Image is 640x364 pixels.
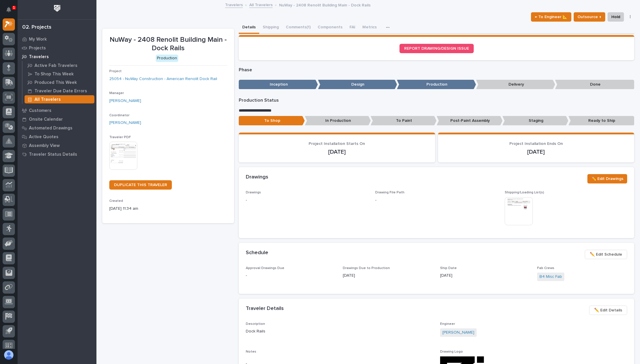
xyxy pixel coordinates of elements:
a: All Travelers [23,95,96,103]
span: Project Installation Ends On [509,142,563,146]
p: - [246,273,336,279]
h2: Drawings [246,174,268,181]
span: Project Installation Starts On [309,142,365,146]
span: Engineer [440,322,455,326]
button: users-avatar [3,349,15,361]
img: Workspace Logo [52,3,63,14]
span: Fab Crews [537,266,554,270]
a: B4 Misc Fab [539,274,562,280]
p: [DATE] [343,273,433,279]
span: DUPLICATE THIS TRAVELER [114,183,167,187]
p: Post-Paint Assembly [437,116,503,126]
p: Customers [29,108,51,113]
p: All Travelers [34,97,61,102]
a: Assembly View [18,141,96,150]
button: ← To Engineer 📐 [531,12,571,22]
p: To Shop This Week [34,72,74,77]
span: Drawings [246,191,261,194]
span: Manager [109,91,124,95]
span: Project [109,70,122,73]
a: To Shop This Week [23,70,96,78]
p: Dock Rails [246,328,433,334]
div: 02. Projects [22,24,51,31]
span: Traveler PDF [109,136,131,139]
p: - [246,197,368,203]
span: Drawings Due to Production [343,266,390,270]
a: Active Fab Travelers [23,61,96,70]
p: To Shop [239,116,305,126]
span: ✏️ Edit Drawings [591,175,623,182]
p: Delivery [476,80,555,89]
p: NuWay - 2408 Renolit Building Main - Dock Rails [279,1,371,8]
p: Traveler Status Details [29,152,77,157]
button: Metrics [359,22,380,34]
a: Projects [18,44,96,52]
a: DUPLICATE THIS TRAVELER [109,180,172,190]
button: ✏️ Edit Details [589,306,627,315]
p: Staging [502,116,568,126]
button: FAI [346,22,359,34]
p: Onsite Calendar [29,117,63,122]
button: Components [314,22,346,34]
a: My Work [18,35,96,44]
button: Shipping [259,22,282,34]
p: [DATE] 11:34 am [109,206,227,212]
a: Customers [18,106,96,115]
p: Projects [29,46,46,51]
p: [DATE] [246,148,428,155]
p: My Work [29,37,47,42]
span: Drawing File Path [375,191,404,194]
button: ✏️ Edit Drawings [587,174,627,183]
span: Drawing Logo [440,350,463,353]
button: Details [239,22,259,34]
span: REPORT DRAWING/DESIGN ISSUE [404,46,469,51]
p: Active Fab Travelers [34,63,77,68]
a: REPORT DRAWING/DESIGN ISSUE [399,44,474,53]
a: Produced This Week [23,78,96,86]
a: Traveler Due Date Errors [23,87,96,95]
p: Phase [239,67,634,73]
p: In Production [305,116,371,126]
button: ✏️ Edit Schedule [585,250,627,259]
p: Traveler Due Date Errors [34,89,87,94]
p: NuWay - 2408 Renolit Building Main - Dock Rails [109,36,227,53]
p: Design [318,80,397,89]
span: ✏️ Edit Schedule [590,251,622,258]
span: ← To Engineer 📐 [535,13,568,20]
a: Active Quotes [18,132,96,141]
a: Travelers [225,1,243,8]
a: All Travelers [249,1,273,8]
p: Automated Drawings [29,126,72,131]
span: ✏️ Edit Details [594,307,622,314]
span: Ship Date [440,266,457,270]
a: [PERSON_NAME] [109,120,141,126]
span: Description [246,322,265,326]
a: 25054 - NuWay Construction - American Renolit Dock Rail [109,76,217,82]
p: 1 [13,6,15,10]
a: Onsite Calendar [18,115,96,124]
button: Hold [608,12,624,22]
button: Comments (1) [282,22,314,34]
span: Created [109,199,123,203]
p: To Paint [371,116,437,126]
a: [PERSON_NAME] [109,98,141,104]
a: [PERSON_NAME] [442,330,474,336]
button: Notifications [3,4,15,16]
div: Production [156,55,178,62]
p: Assembly View [29,143,60,148]
a: Automated Drawings [18,124,96,132]
p: Inception [239,80,318,89]
span: Notes [246,350,256,353]
h2: Schedule [246,250,268,256]
p: Production [397,80,476,89]
a: Travelers [18,52,96,61]
span: Coordinator [109,114,129,117]
p: Production Status [239,98,634,103]
p: Produced This Week [34,80,77,85]
span: Approval Drawings Due [246,266,284,270]
p: Done [555,80,634,89]
h2: Traveler Details [246,306,284,312]
p: Travelers [29,54,49,60]
span: Outsource ↑ [577,13,601,20]
p: Ready to Ship [568,116,634,126]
